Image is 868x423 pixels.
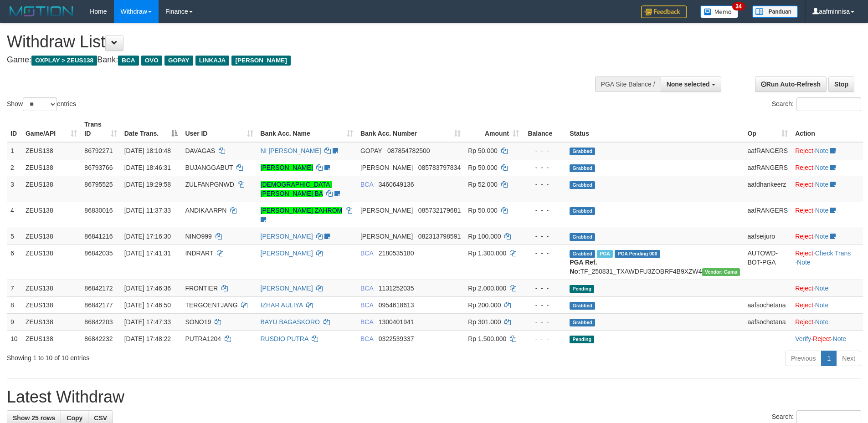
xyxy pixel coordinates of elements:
span: BUJANGGABUT [185,164,233,171]
span: 86795525 [84,181,113,188]
td: AUTOWD-BOT-PGA [744,245,791,280]
span: 34 [732,2,745,10]
a: Previous [785,351,822,366]
a: Reject [795,250,813,257]
th: User ID: activate to sort column ascending [181,116,257,142]
td: · · [791,330,863,347]
div: - - - [526,163,562,172]
td: 5 [7,228,22,245]
th: Op: activate to sort column ascending [744,116,791,142]
span: PUTRA1204 [185,335,221,342]
td: 1 [7,142,22,159]
span: Rp 1.500.000 [468,335,506,342]
td: 7 [7,280,22,296]
span: SONO19 [185,318,211,326]
td: · [791,202,863,228]
th: Status [566,116,744,142]
div: - - - [526,284,562,293]
span: [PERSON_NAME] [231,56,290,66]
span: Copy 1300401941 to clipboard [379,318,414,326]
span: BCA [360,250,373,257]
a: Reject [795,318,813,326]
a: Note [797,259,811,266]
td: ZEUS138 [22,296,81,313]
span: [DATE] 18:46:31 [124,164,171,171]
span: Copy 3460649136 to clipboard [379,181,414,188]
span: BCA [360,335,373,342]
a: Reject [795,207,813,214]
span: Marked by aafnoeunsreypich [597,250,613,258]
span: CSV [94,414,107,422]
a: Reject [795,181,813,188]
a: [DEMOGRAPHIC_DATA][PERSON_NAME] BA [261,181,332,197]
a: NI [PERSON_NAME] [261,147,321,154]
td: ZEUS138 [22,159,81,176]
td: 3 [7,176,22,202]
th: Game/API: activate to sort column ascending [22,116,81,142]
td: ZEUS138 [22,202,81,228]
span: GOPAY [360,147,382,154]
td: · [791,159,863,176]
span: Copy 087854782500 to clipboard [387,147,430,154]
td: · [791,176,863,202]
span: 86793766 [84,164,113,171]
span: Rp 50.000 [468,147,498,154]
span: Grabbed [570,207,595,215]
a: RUSDIO PUTRA [261,335,308,342]
span: 86792271 [84,147,113,154]
img: Feedback.jpg [641,5,687,18]
span: Vendor URL: https://trx31.1velocity.biz [702,268,740,276]
span: 86842177 [84,301,113,309]
input: Search: [796,97,861,111]
span: Pending [570,285,594,293]
td: · [791,313,863,330]
img: MOTION_logo.png [7,5,76,18]
span: [DATE] 17:16:30 [124,233,171,240]
td: · · [791,245,863,280]
span: Copy 085732179681 to clipboard [418,207,461,214]
th: Amount: activate to sort column ascending [464,116,523,142]
div: Showing 1 to 10 of 10 entries [7,350,355,362]
span: Copy 0322539337 to clipboard [379,335,414,342]
a: Check Trans [815,250,851,257]
a: Reject [795,285,813,292]
td: aafRANGERS [744,142,791,159]
td: 4 [7,202,22,228]
a: [PERSON_NAME] [261,250,313,257]
span: LINKAJA [195,56,230,66]
span: Copy 2180535180 to clipboard [379,250,414,257]
span: Grabbed [570,233,595,241]
span: FRONTIER [185,285,218,292]
div: - - - [526,317,562,326]
span: Rp 1.300.000 [468,250,506,257]
div: - - - [526,232,562,241]
div: - - - [526,146,562,155]
a: Stop [828,76,854,92]
td: aafsochetana [744,313,791,330]
td: · [791,296,863,313]
div: - - - [526,334,562,343]
span: [DATE] 18:10:48 [124,147,171,154]
span: Copy 0954618613 to clipboard [379,301,414,309]
span: Copy [67,414,82,422]
a: Reject [813,335,831,342]
span: 86842203 [84,318,113,326]
span: OXPLAY > ZEUS138 [31,56,97,66]
td: · [791,142,863,159]
a: 1 [821,351,837,366]
div: - - - [526,180,562,189]
span: Copy 1131252035 to clipboard [379,285,414,292]
th: ID [7,116,22,142]
label: Search: [772,97,861,111]
td: TF_250831_TXAWDFU3ZOBRF4B9XZW4 [566,245,744,280]
span: Grabbed [570,148,595,155]
td: 10 [7,330,22,347]
h1: Withdraw List [7,33,570,51]
td: ZEUS138 [22,228,81,245]
span: ANDIKAARPN [185,207,226,214]
h4: Game: Bank: [7,56,570,65]
a: Note [815,147,829,154]
a: Reject [795,164,813,171]
td: ZEUS138 [22,142,81,159]
a: IZHAR AULIYA [261,301,303,309]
